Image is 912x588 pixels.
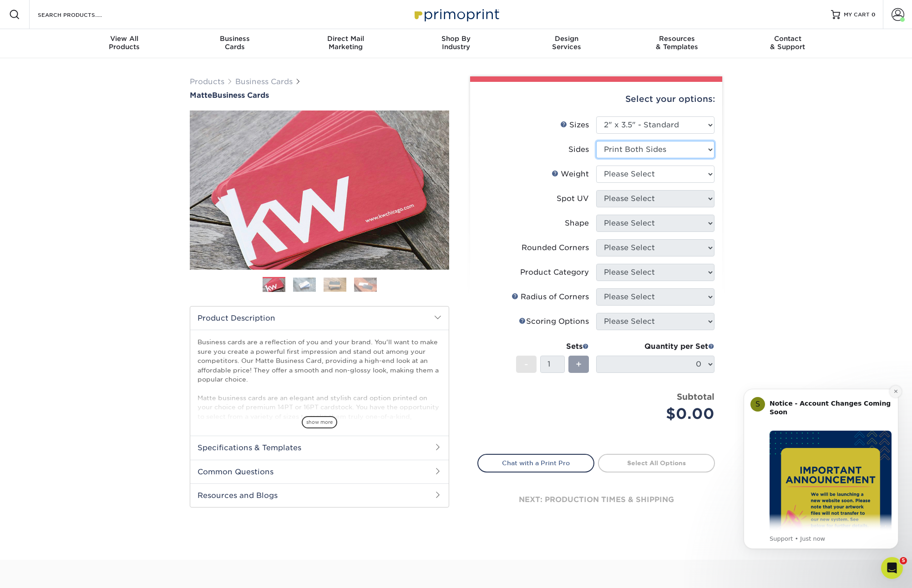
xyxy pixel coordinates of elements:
[557,193,589,204] div: Spot UV
[622,35,732,43] span: Resources
[410,5,502,24] img: Primoprint
[180,35,290,43] span: Business
[520,267,589,278] div: Product Category
[730,375,912,563] iframe: Intercom notifications message
[477,472,715,527] div: next: production times & shipping
[732,35,843,51] div: & Support
[190,460,449,483] h2: Common Questions
[677,392,714,402] strong: Subtotal
[524,357,528,371] span: -
[511,35,622,43] span: Design
[576,357,582,371] span: +
[881,557,903,579] iframe: Intercom live chat
[190,60,449,320] img: Matte 01
[290,35,401,43] span: Direct Mail
[2,560,77,585] iframe: Google Customer Reviews
[190,91,449,100] h1: Business Cards
[293,277,316,291] img: Business Cards 02
[512,291,589,302] div: Radius of Corners
[324,277,346,291] img: Business Cards 03
[235,77,293,86] a: Business Cards
[522,242,589,253] div: Rounded Corners
[180,29,290,58] a: BusinessCards
[190,483,449,507] h2: Resources and Blogs
[596,341,714,352] div: Quantity per Set
[477,454,594,472] a: Chat with a Print Pro
[190,91,449,100] a: MatteBusiness Cards
[516,341,589,352] div: Sets
[180,35,290,51] div: Cards
[190,436,449,459] h2: Specifications & Templates
[401,29,512,58] a: Shop ByIndustry
[552,169,589,180] div: Weight
[511,35,622,51] div: Services
[871,11,876,18] span: 0
[568,144,589,155] div: Sides
[190,307,449,330] h2: Product Description
[732,29,843,58] a: Contact& Support
[37,9,126,20] input: SEARCH PRODUCTS.....
[401,35,512,51] div: Industry
[477,82,715,116] div: Select your options:
[190,91,212,100] span: Matte
[263,274,285,297] img: Business Cards 01
[290,35,401,51] div: Marketing
[401,35,512,43] span: Shop By
[302,416,337,428] span: show more
[290,29,401,58] a: Direct MailMarketing
[900,557,907,564] span: 5
[622,29,732,58] a: Resources& Templates
[622,35,732,51] div: & Templates
[69,29,180,58] a: View AllProducts
[598,454,715,472] a: Select All Options
[603,403,714,425] div: $0.00
[198,337,441,467] p: Business cards are a reflection of you and your brand. You'll want to make sure you create a powe...
[732,35,843,43] span: Contact
[69,35,180,51] div: Products
[190,77,224,86] a: Products
[69,35,180,43] span: View All
[565,218,589,229] div: Shape
[560,120,589,131] div: Sizes
[519,316,589,327] div: Scoring Options
[511,29,622,58] a: DesignServices
[844,11,870,19] span: MY CART
[354,277,377,291] img: Business Cards 04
